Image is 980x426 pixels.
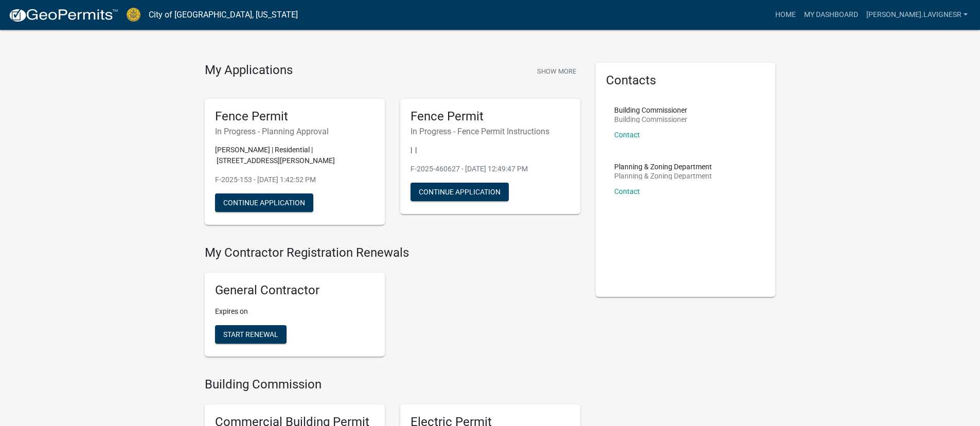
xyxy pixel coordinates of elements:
[215,174,375,185] p: F-2025-153 - [DATE] 1:42:52 PM
[127,8,140,22] img: City of Jeffersonville, Indiana
[205,63,293,78] h4: My Applications
[215,145,375,166] p: [PERSON_NAME] | Residential | [STREET_ADDRESS][PERSON_NAME]
[215,109,375,124] h5: Fence Permit
[614,116,687,123] p: Building Commissioner
[614,131,640,139] a: Contact
[149,6,298,24] a: City of [GEOGRAPHIC_DATA], [US_STATE]
[800,5,862,25] a: My Dashboard
[215,283,375,298] h5: General Contractor
[411,127,570,136] h6: In Progress - Fence Permit Instructions
[614,163,712,170] p: Planning & Zoning Department
[606,73,765,88] h5: Contacts
[205,377,580,392] h4: Building Commission
[411,183,509,201] button: Continue Application
[411,109,570,124] h5: Fence Permit
[614,106,687,114] p: Building Commissioner
[614,172,712,180] p: Planning & Zoning Department
[205,245,580,365] wm-registration-list-section: My Contractor Registration Renewals
[215,127,375,136] h6: In Progress - Planning Approval
[771,5,800,25] a: Home
[411,145,570,155] p: | |
[223,330,278,339] span: Start Renewal
[411,164,570,174] p: F-2025-460627 - [DATE] 12:49:47 PM
[215,325,287,344] button: Start Renewal
[215,306,375,317] p: Expires on
[205,245,580,260] h4: My Contractor Registration Renewals
[862,5,972,25] a: [PERSON_NAME].lavignesr
[215,193,313,212] button: Continue Application
[533,63,580,80] button: Show More
[614,187,640,196] a: Contact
